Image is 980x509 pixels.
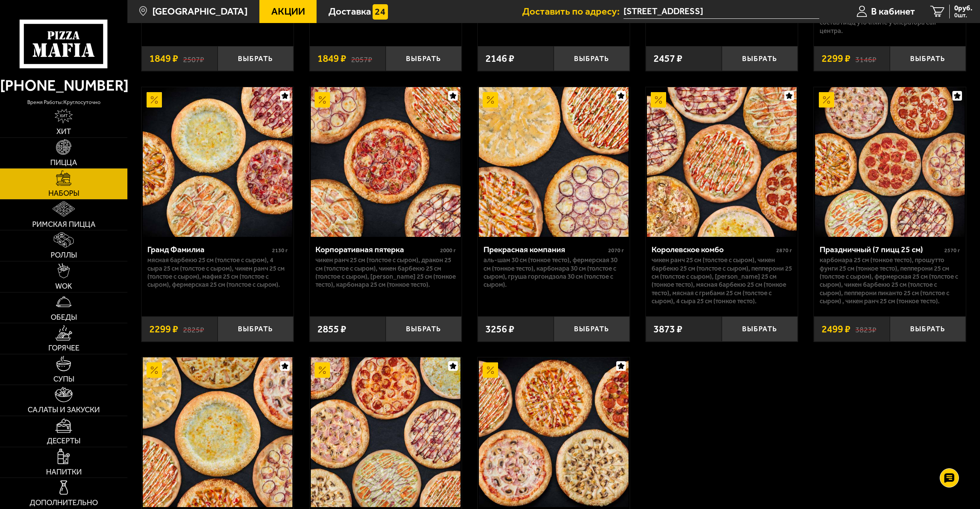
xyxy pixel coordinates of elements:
[954,5,972,12] span: 0 руб.
[328,7,371,17] span: Доставка
[776,247,792,254] span: 2870 г
[315,362,330,378] img: Акционный
[272,247,288,254] span: 2130 г
[147,256,288,289] p: Мясная Барбекю 25 см (толстое с сыром), 4 сыра 25 см (толстое с сыром), Чикен Ранч 25 см (толстое...
[147,245,271,255] div: Гранд Фамилиа
[271,7,305,17] span: Акции
[48,344,79,352] span: Горячее
[218,46,294,71] button: Выбрать
[822,324,850,334] span: 2499 ₽
[944,247,960,254] span: 2570 г
[183,53,204,64] s: 2507 ₽
[822,53,850,64] span: 2299 ₽
[351,53,372,64] s: 2057 ₽
[479,87,629,237] img: Прекрасная компания
[32,221,96,228] span: Римская пицца
[50,159,77,167] span: Пицца
[814,87,966,237] a: АкционныйПраздничный (7 пицц 25 см)
[315,245,439,255] div: Корпоративная пятерка
[143,357,292,507] img: Офисный (7 пицц 30 см)
[149,324,178,334] span: 2299 ₽
[483,245,607,255] div: Прекрасная компания
[53,375,74,383] span: Супы
[183,324,204,334] s: 2825 ₽
[310,87,462,237] a: АкционныйКорпоративная пятерка
[386,316,462,341] button: Выбрать
[47,437,81,445] span: Десерты
[483,362,498,378] img: Акционный
[820,245,943,255] div: Праздничный (7 пицц 25 см)
[147,92,162,107] img: Акционный
[440,247,456,254] span: 2000 г
[478,357,630,507] a: АкционныйСлавные парни
[890,46,966,71] button: Выбрать
[310,357,462,507] a: АкционныйКорпоративный (8 пицц 30 см)
[485,324,514,334] span: 3256 ₽
[554,316,630,341] button: Выбрать
[483,256,624,289] p: Аль-Шам 30 см (тонкое тесто), Фермерская 30 см (тонкое тесто), Карбонара 30 см (толстое с сыром),...
[820,256,960,305] p: Карбонара 25 см (тонкое тесто), Прошутто Фунги 25 см (тонкое тесто), Пепперони 25 см (толстое с с...
[311,357,460,507] img: Корпоративный (8 пицц 30 см)
[652,256,792,305] p: Чикен Ранч 25 см (толстое с сыром), Чикен Барбекю 25 см (толстое с сыром), Пепперони 25 см (толст...
[51,251,77,259] span: Роллы
[315,256,456,289] p: Чикен Ранч 25 см (толстое с сыром), Дракон 25 см (толстое с сыром), Чикен Барбекю 25 см (толстое ...
[722,46,798,71] button: Выбрать
[647,87,797,237] img: Королевское комбо
[147,362,162,378] img: Акционный
[149,53,178,64] span: 1849 ₽
[890,316,966,341] button: Выбрать
[317,324,346,334] span: 2855 ₽
[651,92,666,107] img: Акционный
[55,283,72,290] span: WOK
[317,53,346,64] span: 1849 ₽
[478,87,630,237] a: АкционныйПрекрасная компания
[30,499,98,507] span: Дополнительно
[652,245,775,255] div: Королевское комбо
[554,46,630,71] button: Выбрать
[142,357,294,507] a: АкционныйОфисный (7 пицц 30 см)
[653,53,682,64] span: 2457 ₽
[28,406,100,414] span: Салаты и закуски
[152,7,247,17] span: [GEOGRAPHIC_DATA]
[51,314,77,321] span: Обеды
[722,316,798,341] button: Выбрать
[522,7,624,17] span: Доставить по адресу:
[646,87,798,237] a: АкционныйКоролевское комбо
[608,247,624,254] span: 2070 г
[819,92,834,107] img: Акционный
[142,87,294,237] a: АкционныйГранд Фамилиа
[218,316,294,341] button: Выбрать
[483,92,498,107] img: Акционный
[143,87,292,237] img: Гранд Фамилиа
[373,4,388,20] img: 15daf4d41897b9f0e9f617042186c801.svg
[871,7,915,17] span: В кабинет
[48,190,79,197] span: Наборы
[56,128,71,136] span: Хит
[46,468,82,476] span: Напитки
[624,5,820,19] input: Ваш адрес доставки
[855,53,876,64] s: 3146 ₽
[653,324,682,334] span: 3873 ₽
[315,92,330,107] img: Акционный
[485,53,514,64] span: 2146 ₽
[855,324,876,334] s: 3823 ₽
[479,357,629,507] img: Славные парни
[386,46,462,71] button: Выбрать
[815,87,965,237] img: Праздничный (7 пицц 25 см)
[311,87,460,237] img: Корпоративная пятерка
[954,12,972,18] span: 0 шт.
